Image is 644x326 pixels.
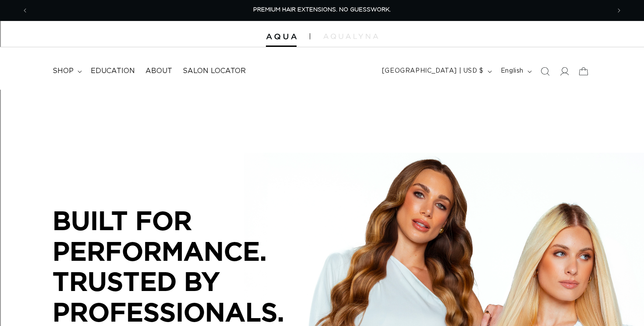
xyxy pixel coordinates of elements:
[253,7,391,13] span: PREMIUM HAIR EXTENSIONS. NO GUESSWORK.
[609,2,629,19] button: Next announcement
[495,63,535,80] button: English
[266,34,297,40] img: Aqua Hair Extensions
[323,34,378,39] img: aqualyna.com
[177,61,251,81] a: Salon Locator
[501,67,524,76] span: English
[382,67,484,76] span: [GEOGRAPHIC_DATA] | USD $
[53,67,74,76] span: shop
[183,67,246,76] span: Salon Locator
[145,67,172,76] span: About
[377,63,495,80] button: [GEOGRAPHIC_DATA] | USD $
[91,67,135,76] span: Education
[535,62,555,81] summary: Search
[85,61,140,81] a: Education
[15,2,35,19] button: Previous announcement
[140,61,177,81] a: About
[47,61,85,81] summary: shop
